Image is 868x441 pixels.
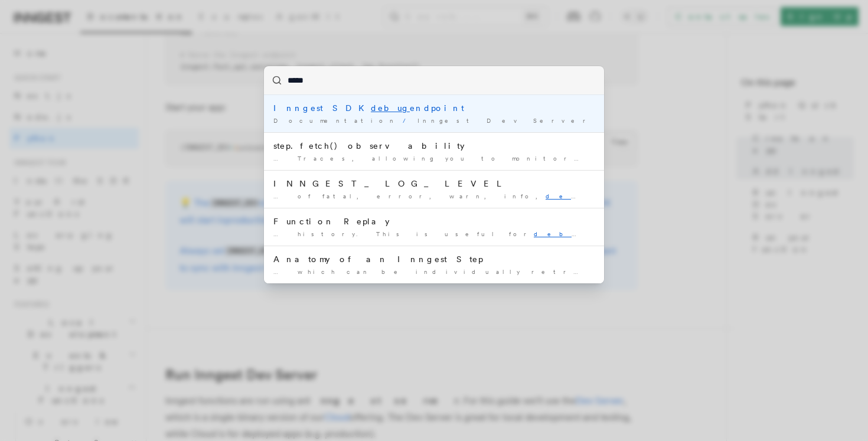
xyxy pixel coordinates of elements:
div: … history. This is useful for ging and correcting errors without … [273,230,595,239]
div: step.fetch() observability [273,140,595,152]
div: Function Replay [273,215,595,227]
div: … which can be individually retried, ged, or recovered. Inngest uses … [273,267,595,276]
span: / [403,117,413,124]
mark: debug [546,192,599,200]
span: Inngest Dev Server [417,117,593,124]
mark: debug [371,103,410,113]
div: … Traces, allowing you to monitor and your HTTP requests: [273,154,595,163]
div: Inngest SDK endpoint [273,102,595,114]
div: INNGEST_LOG_LEVEL [273,178,595,190]
mark: debug [534,230,588,237]
div: … of fatal, error, warn, info, , or silent. Defaults to … [273,192,595,201]
span: Documentation [273,117,398,124]
div: Anatomy of an Inngest Step [273,253,595,265]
